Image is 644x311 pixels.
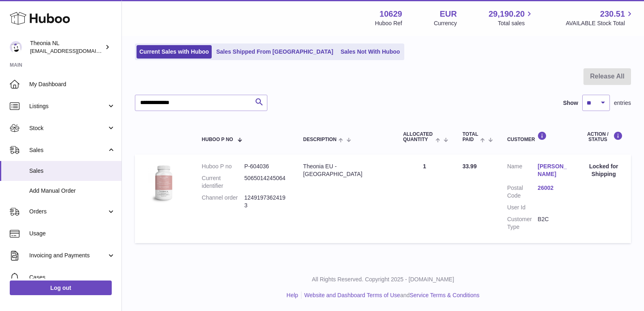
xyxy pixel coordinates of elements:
dd: 12491973624193 [244,194,287,209]
a: [PERSON_NAME] [538,163,568,178]
dt: Name [507,163,538,180]
td: 1 [395,154,454,243]
a: Website and Dashboard Terms of Use [304,292,400,298]
a: 230.51 AVAILABLE Stock Total [566,9,634,27]
span: Total paid [462,132,478,142]
label: Show [563,99,578,107]
span: 29,190.20 [488,9,525,20]
span: 33.99 [462,163,477,170]
a: Current Sales with Huboo [137,45,212,59]
div: Locked for Shipping [585,163,623,178]
span: Cases [29,274,115,281]
dt: Channel order [202,194,245,209]
li: and [301,291,479,299]
a: Log out [10,281,112,295]
span: Description [303,137,336,142]
strong: 10629 [379,9,402,20]
div: Huboo Ref [375,20,402,27]
div: Theonia EU - [GEOGRAPHIC_DATA] [303,163,387,178]
dt: Postal Code [507,184,538,200]
span: entries [614,99,631,107]
img: 106291725893222.jpg [143,163,184,203]
div: Currency [434,20,457,27]
span: Sales [29,146,107,154]
div: Action / Status [585,131,623,142]
dt: Huboo P no [202,163,245,170]
dt: Customer Type [507,215,538,231]
a: 26002 [538,184,568,192]
strong: EUR [440,9,457,20]
span: Orders [29,208,107,215]
span: Sales [29,167,115,175]
span: My Dashboard [29,80,115,88]
span: Invoicing and Payments [29,252,107,259]
span: Listings [29,102,107,110]
p: All Rights Reserved. Copyright 2025 - [DOMAIN_NAME] [128,276,637,283]
a: Help [286,292,298,298]
dd: P-604036 [244,163,287,170]
dt: Current identifier [202,174,245,190]
dt: User Id [507,204,538,211]
div: Customer [507,131,568,142]
a: Sales Not With Huboo [338,45,403,59]
span: Add Manual Order [29,187,115,195]
span: 230.51 [600,9,625,20]
img: info@wholesomegoods.eu [10,41,22,53]
div: Theonia NL [30,39,103,55]
a: Sales Shipped From [GEOGRAPHIC_DATA] [213,45,336,59]
span: AVAILABLE Stock Total [566,20,634,27]
span: Stock [29,124,107,132]
a: 29,190.20 Total sales [488,9,534,27]
span: Total sales [498,20,534,27]
span: [EMAIL_ADDRESS][DOMAIN_NAME] [30,48,119,54]
span: ALLOCATED Quantity [403,132,434,142]
span: Usage [29,230,115,237]
dd: 5065014245064 [244,174,287,190]
dd: B2C [538,215,568,231]
a: Service Terms & Conditions [410,292,479,298]
span: Huboo P no [202,137,233,142]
